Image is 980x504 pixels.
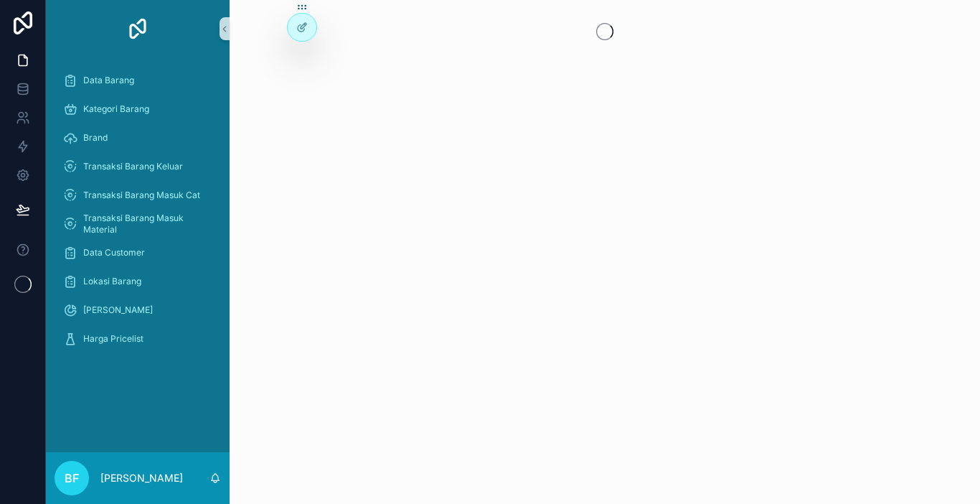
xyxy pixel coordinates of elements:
[55,269,221,294] a: Lokasi Barang
[55,96,221,122] a: Kategori Barang
[46,57,230,370] div: scrollable content
[55,211,221,237] a: Transaksi Barang Masuk Material
[83,75,134,86] span: Data Barang
[83,213,207,235] span: Transaksi Barang Masuk Material
[83,161,183,172] span: Transaksi Barang Keluar
[83,103,149,115] span: Kategori Barang
[83,132,108,144] span: Brand
[55,67,221,93] a: Data Barang
[55,125,221,151] a: Brand
[55,297,221,323] a: [PERSON_NAME]
[83,247,145,258] span: Data Customer
[126,17,149,40] img: App logo
[83,304,153,316] span: [PERSON_NAME]
[83,190,200,201] span: Transaksi Barang Masuk Cat
[55,240,221,266] a: Data Customer
[55,182,221,208] a: Transaksi Barang Masuk Cat
[55,154,221,179] a: Transaksi Barang Keluar
[55,326,221,352] a: Harga Pricelist
[65,470,79,487] span: BF
[83,333,143,345] span: Harga Pricelist
[100,471,183,485] p: [PERSON_NAME]
[83,276,141,287] span: Lokasi Barang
